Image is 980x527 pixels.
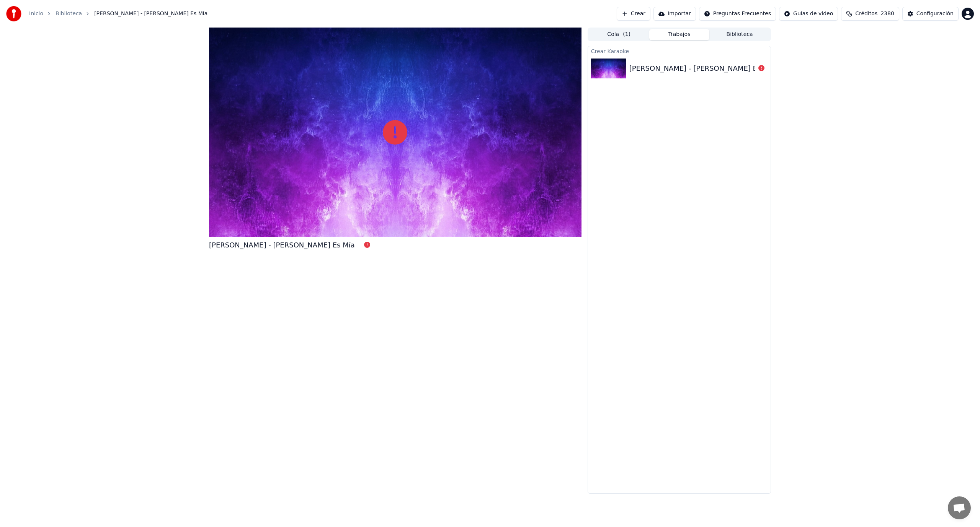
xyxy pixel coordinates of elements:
a: Inicio [29,10,43,18]
button: Configuración [902,7,959,21]
div: [PERSON_NAME] - [PERSON_NAME] Es Mía [209,240,355,250]
span: Créditos [855,10,877,18]
a: Biblioteca [56,10,82,18]
span: 2380 [880,10,894,18]
nav: breadcrumb [29,10,207,18]
img: youka [6,6,21,21]
button: Trabajos [649,29,710,40]
button: Créditos2380 [841,7,899,21]
button: Importar [653,7,696,21]
span: ( 1 ) [623,31,630,38]
div: Chat abierto [948,496,971,519]
div: Crear Karaoke [588,46,771,55]
button: Preguntas Frecuentes [699,7,776,21]
div: [PERSON_NAME] - [PERSON_NAME] Es Mía [629,63,775,74]
button: Biblioteca [709,29,770,40]
button: Guías de video [779,7,838,21]
button: Cola [589,29,649,40]
span: [PERSON_NAME] - [PERSON_NAME] Es Mía [94,10,207,18]
button: Crear [617,7,650,21]
div: Configuración [916,10,954,18]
